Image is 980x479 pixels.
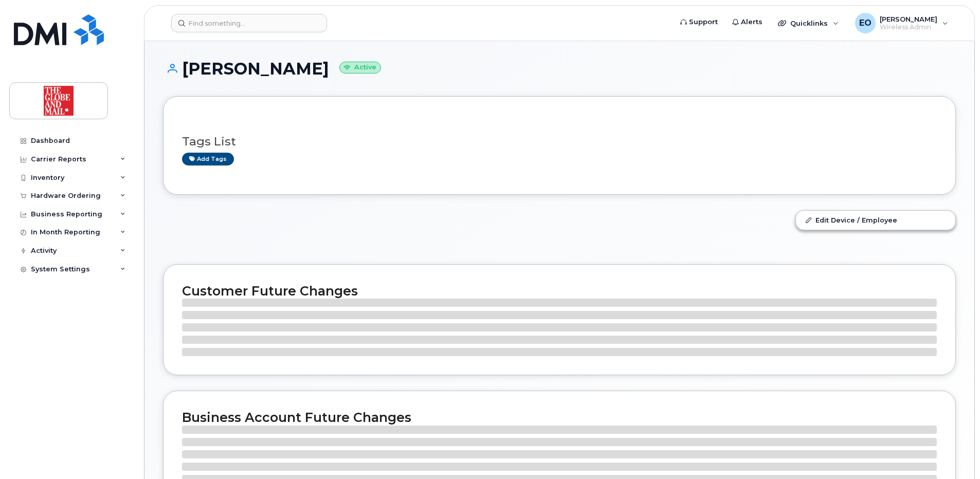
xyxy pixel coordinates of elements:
a: Add tags [182,153,234,165]
h1: [PERSON_NAME] [163,60,956,78]
small: Active [339,62,381,73]
a: Edit Device / Employee [796,211,955,229]
h3: Tags List [182,135,937,148]
h2: Customer Future Changes [182,283,937,299]
h2: Business Account Future Changes [182,410,937,425]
